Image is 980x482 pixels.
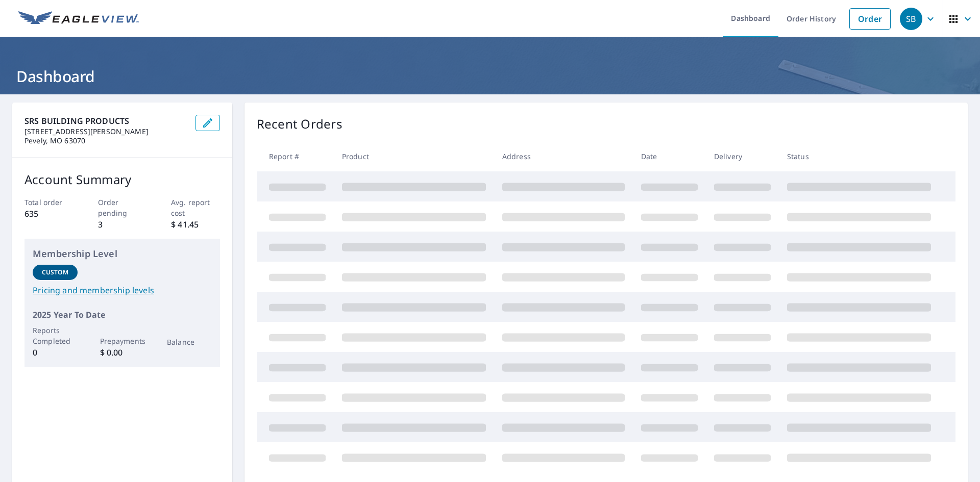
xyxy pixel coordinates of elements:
[334,141,494,171] th: Product
[779,141,939,171] th: Status
[494,141,633,171] th: Address
[33,247,212,261] p: Membership Level
[24,136,187,145] p: Pevely, MO 63070
[33,309,212,321] p: 2025 Year To Date
[33,284,212,296] a: Pricing and membership levels
[100,336,145,346] p: Prepayments
[171,218,220,231] p: $ 41.45
[633,141,706,171] th: Date
[24,127,187,136] p: [STREET_ADDRESS][PERSON_NAME]
[98,197,147,218] p: Order pending
[42,268,68,277] p: Custom
[24,197,73,208] p: Total order
[706,141,779,171] th: Delivery
[171,197,220,218] p: Avg. report cost
[33,346,78,359] p: 0
[98,218,147,231] p: 3
[900,8,922,30] div: SB
[33,325,78,346] p: Reports Completed
[24,115,187,127] p: SRS BUILDING PRODUCTS
[257,141,334,171] th: Report #
[12,66,968,87] h1: Dashboard
[24,170,220,189] p: Account Summary
[18,11,139,27] img: EV Logo
[167,337,212,347] p: Balance
[24,208,73,220] p: 635
[100,346,145,359] p: $ 0.00
[849,8,891,30] a: Order
[257,115,342,133] p: Recent Orders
